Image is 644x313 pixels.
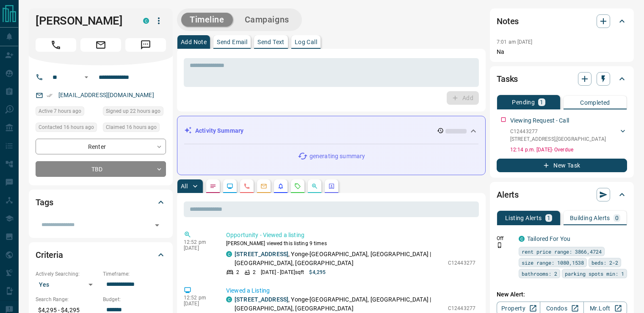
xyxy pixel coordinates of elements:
[527,235,570,242] a: Tailored For You
[80,38,121,52] span: Email
[227,183,233,190] svg: Lead Browsing Activity
[257,39,285,45] p: Send Text
[36,192,166,212] div: Tags
[181,13,233,27] button: Timeline
[143,18,149,24] div: condos.ca
[510,146,627,154] p: 12:14 p.m. [DATE] - Overdue
[217,39,247,45] p: Send Email
[103,106,166,118] div: Sat Oct 11 2025
[36,14,130,28] h1: [PERSON_NAME]
[103,270,166,278] p: Timeframe:
[497,14,519,28] h2: Notes
[591,258,618,267] span: beds: 2-2
[565,269,624,278] span: parking spots min: 1
[36,270,99,278] p: Actively Searching:
[36,123,99,134] div: Sat Oct 11 2025
[39,123,94,131] span: Contacted 16 hours ago
[522,247,602,256] span: rent price range: 3866,4724
[226,251,232,257] div: condos.ca
[497,290,627,299] p: New Alert:
[547,215,550,221] p: 1
[106,107,160,115] span: Signed up 22 hours ago
[448,305,475,312] p: C12443277
[510,128,606,135] p: C12443277
[497,159,627,172] button: New Task
[36,139,166,154] div: Renter
[151,219,163,231] button: Open
[522,269,557,278] span: bathrooms: 2
[277,183,284,190] svg: Listing Alerts
[103,296,166,303] p: Budget:
[540,99,543,105] p: 1
[235,251,288,257] a: [STREET_ADDRESS]
[226,286,475,295] p: Viewed a Listing
[236,13,298,27] button: Campaigns
[497,69,627,89] div: Tasks
[510,116,569,125] p: Viewing Request - Call
[36,38,76,52] span: Call
[309,268,326,276] p: $4,295
[47,92,53,98] svg: Email Verified
[36,161,166,177] div: TBD
[497,72,518,86] h2: Tasks
[236,268,239,276] p: 2
[497,188,519,201] h2: Alerts
[36,296,99,303] p: Search Range:
[580,100,610,106] p: Completed
[328,183,335,190] svg: Agent Actions
[519,236,525,242] div: condos.ca
[505,215,542,221] p: Listing Alerts
[295,39,317,45] p: Log Call
[103,123,166,134] div: Sat Oct 11 2025
[294,183,301,190] svg: Requests
[226,231,475,240] p: Opportunity - Viewed a listing
[448,259,475,267] p: C12443277
[497,11,627,31] div: Notes
[615,215,619,221] p: 0
[497,235,514,242] p: Off
[243,183,250,190] svg: Calls
[125,38,166,52] span: Message
[510,135,606,143] p: [STREET_ADDRESS] , [GEOGRAPHIC_DATA]
[184,301,213,307] p: [DATE]
[497,48,627,56] p: Na
[36,248,63,262] h2: Criteria
[497,39,533,45] p: 7:01 am [DATE]
[210,183,216,190] svg: Notes
[184,239,213,245] p: 12:52 pm
[261,268,304,276] p: [DATE] - [DATE] sqft
[58,92,154,98] a: [EMAIL_ADDRESS][DOMAIN_NAME]
[36,196,53,209] h2: Tags
[36,245,166,265] div: Criteria
[81,72,91,82] button: Open
[36,278,99,291] div: Yes
[235,296,288,303] a: [STREET_ADDRESS]
[39,107,81,115] span: Active 7 hours ago
[497,184,627,205] div: Alerts
[497,242,503,248] svg: Push Notification Only
[181,183,188,189] p: All
[184,295,213,301] p: 12:52 pm
[235,250,444,268] p: , Yonge-[GEOGRAPHIC_DATA], [GEOGRAPHIC_DATA] | [GEOGRAPHIC_DATA], [GEOGRAPHIC_DATA]
[260,183,267,190] svg: Emails
[570,215,610,221] p: Building Alerts
[226,240,475,247] p: [PERSON_NAME] viewed this listing 9 times
[311,183,318,190] svg: Opportunities
[181,39,207,45] p: Add Note
[512,99,535,105] p: Pending
[522,258,584,267] span: size range: 1080,1538
[235,295,444,313] p: , Yonge-[GEOGRAPHIC_DATA], [GEOGRAPHIC_DATA] | [GEOGRAPHIC_DATA], [GEOGRAPHIC_DATA]
[36,106,99,118] div: Sat Oct 11 2025
[106,123,157,131] span: Claimed 16 hours ago
[510,126,627,145] div: C12443277[STREET_ADDRESS],[GEOGRAPHIC_DATA]
[195,126,243,135] p: Activity Summary
[184,123,478,139] div: Activity Summary
[184,245,213,251] p: [DATE]
[310,152,365,161] p: generating summary
[253,268,256,276] p: 2
[226,296,232,302] div: condos.ca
